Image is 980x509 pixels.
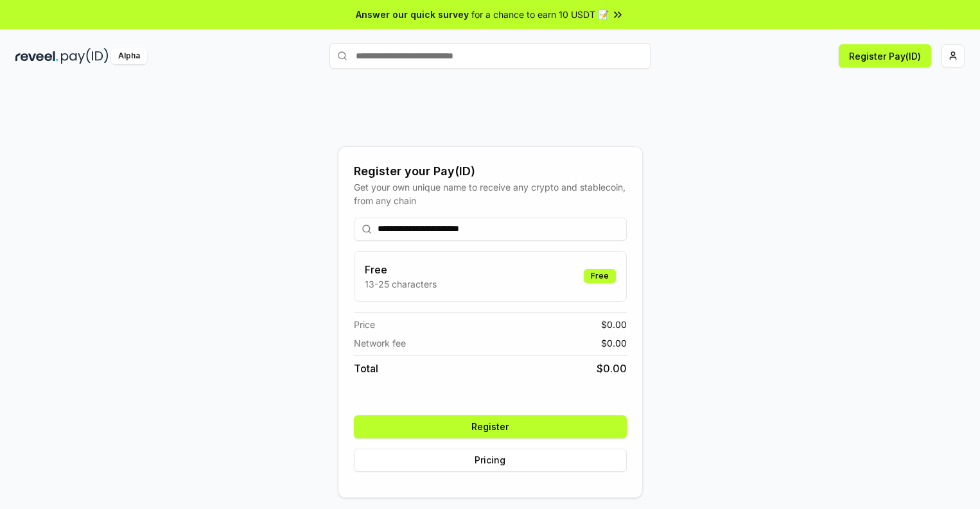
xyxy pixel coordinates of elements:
[354,318,375,331] span: Price
[356,8,469,21] span: Answer our quick survey
[354,336,406,350] span: Network fee
[354,415,627,438] button: Register
[839,44,931,67] button: Register Pay(ID)
[15,48,58,64] img: reveel_dark
[601,318,627,331] span: $ 0.00
[365,277,437,291] p: 13-25 characters
[354,449,627,472] button: Pricing
[61,48,109,64] img: pay_id
[584,269,616,283] div: Free
[111,48,147,64] div: Alpha
[471,8,609,21] span: for a chance to earn 10 USDT 📝
[354,180,627,207] div: Get your own unique name to receive any crypto and stablecoin, from any chain
[601,336,627,350] span: $ 0.00
[354,361,378,376] span: Total
[365,262,437,277] h3: Free
[597,361,627,376] span: $ 0.00
[354,162,627,180] div: Register your Pay(ID)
